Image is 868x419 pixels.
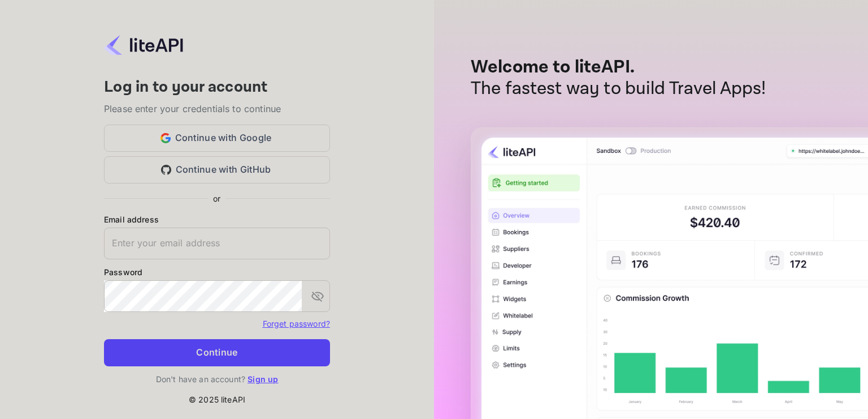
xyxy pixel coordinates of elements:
button: Continue [104,339,330,366]
p: Welcome to liteAPI. [471,57,766,78]
a: Forget password? [263,319,330,328]
label: Email address [104,213,330,225]
a: Sign up [248,374,278,384]
p: © 2025 liteAPI [189,394,245,405]
p: Don't have an account? [104,373,330,385]
h4: Log in to your account [104,78,330,97]
p: or [213,193,220,204]
label: Password [104,266,330,278]
img: liteapi [104,34,183,56]
button: toggle password visibility [306,285,329,307]
p: The fastest way to build Travel Apps! [471,78,766,100]
p: Please enter your credentials to continue [104,102,330,116]
a: Forget password? [263,318,330,329]
input: Enter your email address [104,228,330,259]
button: Continue with GitHub [104,156,330,183]
button: Continue with Google [104,125,330,152]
